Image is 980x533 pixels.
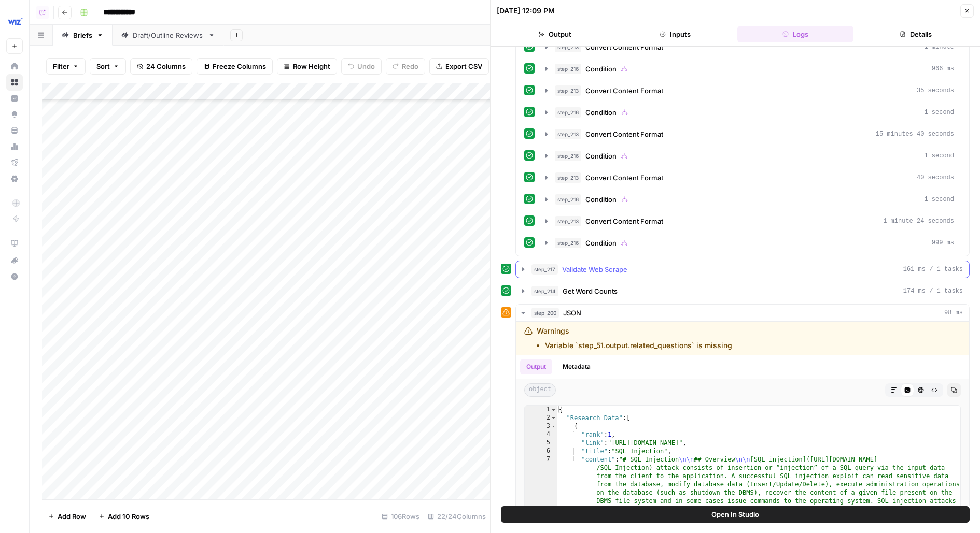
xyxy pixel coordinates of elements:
span: 1 minute 24 seconds [883,217,954,226]
button: 15 minutes 40 seconds [539,126,960,142]
span: 174 ms / 1 tasks [903,286,963,296]
button: Output [520,359,552,374]
button: Output [497,26,613,42]
span: 35 seconds [917,86,954,95]
div: Warnings [537,326,732,351]
button: 24 Columns [130,58,192,75]
span: Condition [585,64,617,74]
button: 1 minute [539,39,960,55]
button: Filter [46,58,86,75]
div: What's new? [7,252,22,268]
button: 35 seconds [539,82,960,99]
div: Briefs [73,30,92,40]
span: 1 second [924,195,954,204]
span: step_216 [555,194,581,205]
a: Draft/Outline Reviews [113,25,224,46]
button: 1 second [539,148,960,164]
span: step_216 [555,238,581,248]
span: Condition [585,151,617,161]
a: Your Data [6,122,23,139]
button: 161 ms / 1 tasks [516,261,969,278]
span: JSON [563,308,581,318]
div: [DATE] 12:09 PM [497,6,555,16]
span: Toggle code folding, rows 2 through 9668 [551,414,556,422]
span: Convert Content Format [585,42,663,52]
button: 174 ms / 1 tasks [516,283,969,299]
span: 966 ms [932,64,954,74]
button: 40 seconds [539,169,960,186]
button: Row Height [277,58,337,75]
a: AirOps Academy [6,235,23,252]
img: Wiz Logo [6,12,25,31]
span: 161 ms / 1 tasks [903,265,963,274]
a: Flightpath [6,154,23,171]
button: 966 ms [539,61,960,77]
span: Redo [402,61,418,71]
span: 1 second [924,151,954,161]
button: Undo [341,58,382,75]
span: step_216 [555,107,581,118]
span: Condition [585,238,617,248]
button: Inputs [617,26,733,42]
span: 40 seconds [917,173,954,182]
div: Draft/Outline Reviews [133,30,204,40]
span: Convert Content Format [585,129,663,139]
span: Convert Content Format [585,85,663,96]
button: 1 second [539,191,960,208]
a: Home [6,58,23,75]
button: Export CSV [429,58,489,75]
span: step_200 [531,308,559,318]
span: Toggle code folding, rows 3 through 1021 [551,422,556,430]
span: Convert Content Format [585,216,663,226]
a: Opportunities [6,106,23,123]
span: step_216 [555,64,581,74]
span: Row Height [293,61,330,71]
button: Help + Support [6,268,23,285]
span: object [524,383,556,397]
button: Add 10 Rows [92,508,156,525]
div: 2 [525,414,557,422]
span: Condition [585,194,617,205]
span: step_216 [555,151,581,161]
span: 24 Columns [146,61,186,71]
span: step_217 [531,264,558,275]
span: step_213 [555,42,581,52]
span: step_214 [531,286,558,296]
span: Toggle code folding, rows 1 through 9670 [551,406,556,414]
div: 106 Rows [377,508,424,525]
div: 4 [525,430,557,439]
button: 1 second [539,104,960,121]
span: step_213 [555,216,581,226]
span: Freeze Columns [213,61,266,71]
button: Redo [386,58,425,75]
span: Condition [585,107,617,118]
span: Convert Content Format [585,172,663,183]
div: 1 [525,406,557,414]
button: Add Row [42,508,92,525]
button: Logs [737,26,853,42]
span: Open In Studio [711,509,759,520]
span: Sort [96,61,110,71]
span: step_213 [555,129,581,139]
button: 98 ms [516,305,969,321]
button: What's new? [6,252,23,268]
span: Filter [53,61,69,71]
span: 98 ms [944,308,963,318]
button: Workspace: Wiz [6,8,23,34]
span: step_213 [555,85,581,96]
span: Add Row [58,511,86,522]
div: 3 [525,422,557,430]
span: Validate Web Scrape [562,264,627,275]
span: Get Word Counts [563,286,618,296]
a: Settings [6,170,23,187]
span: Add 10 Rows [108,511,149,522]
button: 1 minute 24 seconds [539,213,960,229]
button: Freeze Columns [197,58,273,75]
span: Undo [357,61,375,71]
a: Insights [6,90,23,107]
a: Usage [6,138,23,155]
button: 999 ms [539,235,960,251]
span: Export CSV [445,61,482,71]
span: step_213 [555,172,581,183]
button: Metadata [556,359,597,374]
